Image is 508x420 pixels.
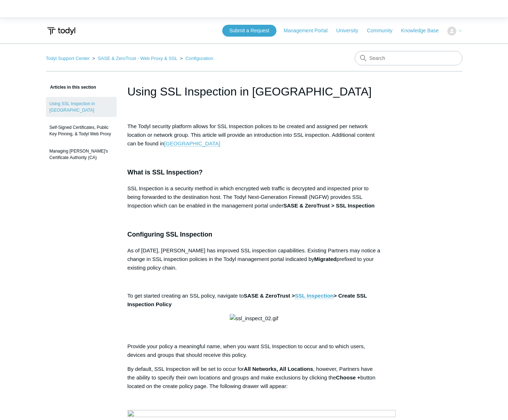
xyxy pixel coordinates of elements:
li: Configuration [178,56,213,61]
a: Management Portal [284,27,335,34]
span: Articles in this section [46,85,96,90]
p: The Todyl security platform allows for SSL Inspection polices to be created and assigned per netw... [127,122,381,148]
a: Managing [PERSON_NAME]'s Certificate Authority (CA) [46,144,117,164]
p: Provide your policy a meaningful name, when you want SSL Inspection to occur and to which users, ... [127,342,381,359]
a: Configuration [186,56,213,61]
a: Knowledge Base [401,27,446,34]
input: Search [355,51,462,65]
strong: Choose + [336,374,360,381]
a: Self-Signed Certificates, Public Key Pinning, & Todyl Web Proxy [46,121,117,141]
p: SSL Inspection is a security method in which encrypted web traffic is decrypted and inspected pri... [127,184,381,210]
h3: Configuring SSL Inspection [127,229,381,240]
li: Todyl Support Center [46,56,91,61]
p: To get started creating an SSL policy, navigate to [127,291,381,309]
a: [GEOGRAPHIC_DATA] [164,140,220,147]
img: Todyl Support Center Help Center home page [46,24,76,38]
a: Todyl Support Center [46,56,90,61]
p: As of [DATE], [PERSON_NAME] has improved SSL inspection capabilities. Existing Partners may notic... [127,246,381,272]
strong: Migrated [314,256,337,262]
strong: SASE & ZeroTrust > SSL Inspection [283,202,374,209]
h1: Using SSL Inspection in Todyl [127,83,381,100]
a: Community [367,27,400,34]
h3: What is SSL Inspection? [127,167,381,178]
li: SASE & ZeroTrust - Web Proxy & SSL [91,56,178,61]
a: Using SSL Inspection in [GEOGRAPHIC_DATA] [46,97,117,117]
strong: SASE & ZeroTrust > [244,293,295,299]
strong: > Create SSL Inspection Policy [127,293,367,307]
a: SASE & ZeroTrust - Web Proxy & SSL [98,56,177,61]
strong: All Networks, All Locations [244,366,313,372]
a: Submit a Request [222,25,276,37]
a: SSL Inspection [295,293,334,299]
img: ssl_inspect_02.gif [230,314,278,323]
a: University [336,27,365,34]
p: By default, SSL Inspection will be set to occur for , however, Partners have the ability to speci... [127,365,381,391]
